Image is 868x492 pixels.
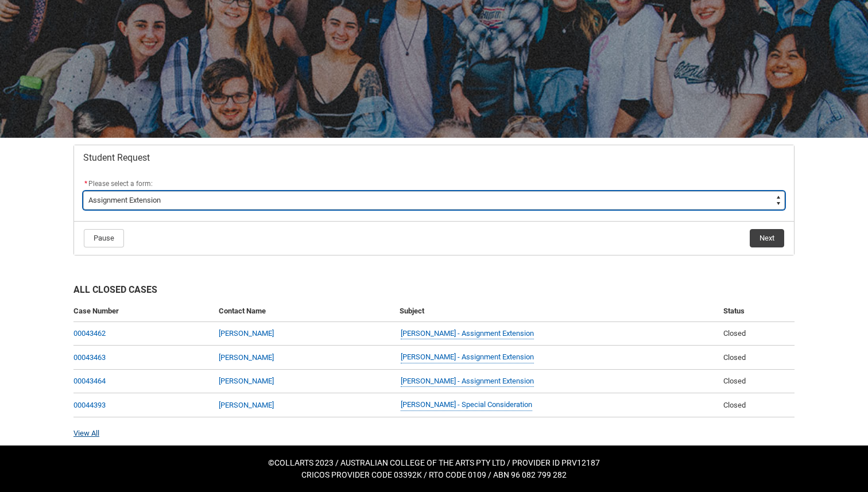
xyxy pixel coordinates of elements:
th: Contact Name [214,301,395,322]
a: 00043464 [73,377,106,385]
a: 00044393 [73,401,106,409]
a: [PERSON_NAME] - Assignment Extension [401,328,534,340]
span: Closed [723,329,746,338]
a: [PERSON_NAME] [219,377,274,385]
a: [PERSON_NAME] [219,329,274,338]
th: Case Number [73,301,214,322]
th: Status [719,301,795,322]
span: Please select a form: [88,180,153,188]
span: Closed [723,377,746,385]
a: View All Cases [73,429,99,437]
a: [PERSON_NAME] - Special Consideration [401,399,532,411]
span: Student Request [83,152,150,164]
a: [PERSON_NAME] - Assignment Extension [401,351,534,363]
span: Closed [723,353,746,362]
a: [PERSON_NAME] [219,353,274,362]
h2: All Closed Cases [73,283,795,301]
a: [PERSON_NAME] - Assignment Extension [401,375,534,388]
button: Pause [84,229,124,247]
span: Closed [723,401,746,409]
button: Next [750,229,784,247]
article: Redu_Student_Request flow [73,145,795,255]
a: 00043463 [73,353,106,362]
a: [PERSON_NAME] [219,401,274,409]
abbr: required [84,180,87,188]
th: Subject [395,301,718,322]
a: 00043462 [73,329,106,338]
